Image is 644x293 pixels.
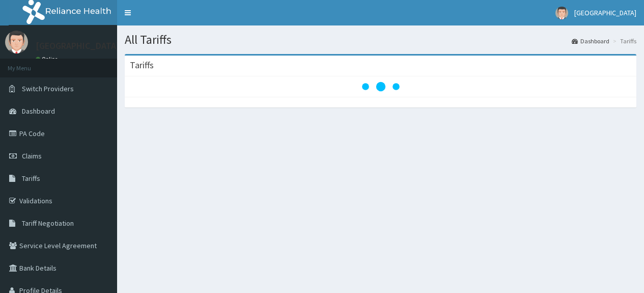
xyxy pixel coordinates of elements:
[360,66,401,107] svg: audio-loading
[555,7,568,19] img: User Image
[574,8,636,17] span: [GEOGRAPHIC_DATA]
[22,84,74,93] span: Switch Providers
[36,41,120,50] p: [GEOGRAPHIC_DATA]
[5,31,28,54] img: User Image
[22,174,40,183] span: Tariffs
[572,37,609,45] a: Dashboard
[125,33,636,46] h1: All Tariffs
[22,219,74,228] span: Tariff Negotiation
[36,56,60,63] a: Online
[22,106,55,116] span: Dashboard
[130,61,154,70] h3: Tariffs
[610,37,636,45] li: Tariffs
[22,151,42,161] span: Claims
